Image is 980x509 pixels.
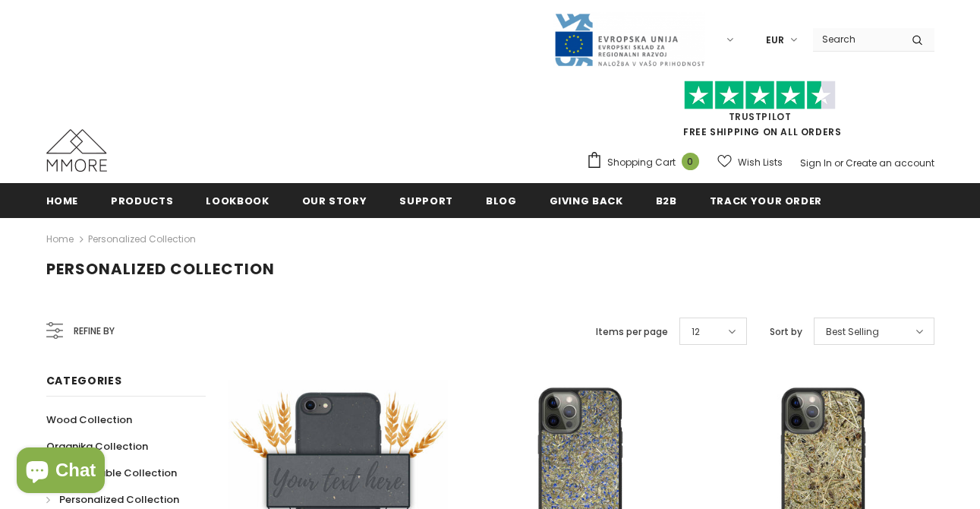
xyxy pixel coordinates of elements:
a: Giving back [550,183,623,217]
span: support [399,194,453,208]
span: Track your order [710,194,822,208]
label: Items per page [596,324,668,340]
a: Javni Razpis [553,33,705,46]
span: 12 [692,324,700,340]
span: Personalized Collection [46,258,275,280]
a: support [399,183,453,217]
a: Personalized Collection [88,232,196,245]
span: Blog [486,194,517,208]
span: Wish Lists [738,155,783,170]
span: FREE SHIPPING ON ALL ORDERS [586,87,934,138]
a: Home [46,230,74,248]
span: Giving back [550,194,623,208]
span: Refine by [74,323,115,340]
span: EUR [766,33,784,48]
a: Wood Collection [46,406,132,433]
span: 0 [682,153,699,170]
a: Blog [486,183,517,217]
span: B2B [656,194,677,208]
a: Products [111,183,173,217]
span: Shopping Cart [607,155,676,170]
img: Trust Pilot Stars [684,81,836,110]
span: Our Story [302,194,367,208]
inbox-online-store-chat: Shopify online store chat [12,447,109,497]
a: Track your order [710,183,822,217]
span: Organika Collection [46,439,148,454]
a: Create an account [846,156,934,169]
img: Javni Razpis [553,12,705,68]
a: Home [46,183,79,217]
span: Biodegradable Collection [46,466,177,480]
a: Biodegradable Collection [46,460,177,486]
span: Products [111,194,173,208]
a: Trustpilot [729,110,792,123]
a: Organika Collection [46,433,148,460]
a: Our Story [302,183,367,217]
a: Sign In [800,156,832,169]
a: Wish Lists [717,149,783,175]
img: MMORE Cases [46,129,107,172]
a: B2B [656,183,677,217]
span: Personalized Collection [59,492,179,507]
span: Categories [46,373,122,388]
span: Wood Collection [46,413,132,427]
a: Lookbook [206,183,269,217]
span: or [834,156,843,169]
a: Shopping Cart 0 [586,151,707,174]
label: Sort by [770,324,802,340]
span: Lookbook [206,194,269,208]
input: Search Site [813,28,900,50]
span: Best Selling [826,324,879,340]
span: Home [46,194,79,208]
